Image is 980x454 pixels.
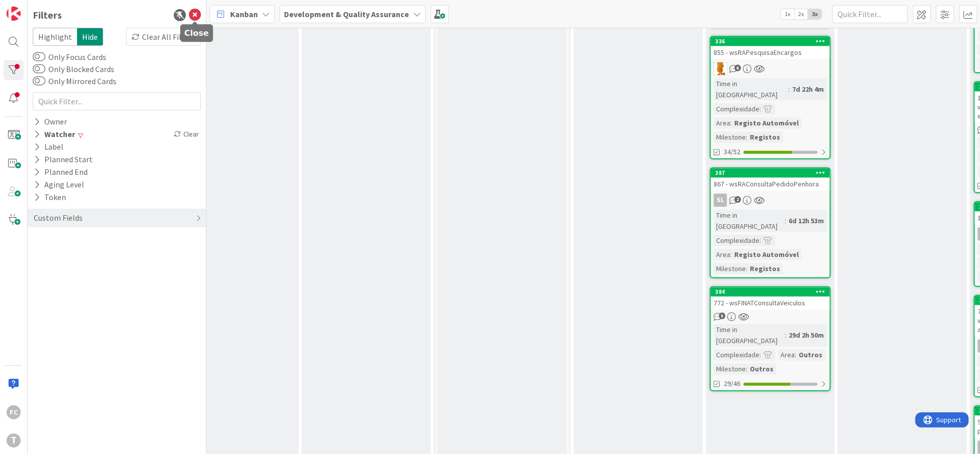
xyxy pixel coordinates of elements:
span: Highlight [33,28,77,46]
div: Filters [33,8,62,23]
div: T [7,433,21,447]
span: Kanban [230,8,258,20]
div: Complexidade [714,235,759,246]
div: 384 [715,288,829,295]
input: Quick Filter... [33,92,201,110]
div: Watcher [33,128,76,141]
div: Outros [796,349,825,360]
div: Registo Automóvel [732,117,801,128]
div: Planned Start [33,153,94,166]
span: : [746,132,747,143]
div: RL [711,62,829,75]
div: 29d 2h 50m [786,330,826,341]
b: Development & Quality Assurance [284,9,409,19]
div: 867 - wsRAConsultaPedidoPenhora [711,177,829,190]
span: Hide [77,28,103,46]
a: 387867 - wsRAConsultaPedidoPenhoraSLTime in [GEOGRAPHIC_DATA]:6d 12h 53mComplexidade:Area:Registo... [710,167,830,278]
span: : [759,235,761,246]
div: 387 [715,169,829,176]
div: 336 [711,37,829,46]
div: SL [714,193,727,207]
div: 772 - wsFINATConsultaVeiculos [711,296,829,309]
div: Owner [33,115,68,128]
label: Only Blocked Cards [33,63,114,75]
span: 6 [734,64,741,71]
div: Milestone [714,132,746,143]
div: 336 [715,38,829,45]
span: : [785,215,786,226]
div: Registos [747,132,783,143]
div: Aging Level [33,178,85,191]
div: Area [714,249,730,260]
div: Registos [747,263,783,274]
span: 5 [719,312,725,319]
a: 336855 - wsRAPesquisaEncargosRLTime in [GEOGRAPHIC_DATA]:7d 22h 4mComplexidade:Area:Registo Autom... [710,36,830,159]
span: : [746,363,747,374]
div: Complexidade [714,103,759,114]
span: 29/46 [724,378,740,389]
span: 2 [734,196,741,203]
div: Token [33,191,67,204]
div: Clear [172,128,201,141]
div: Milestone [714,263,746,274]
span: 3x [808,9,821,19]
img: RL [714,62,727,75]
div: Registo Automóvel [732,249,801,260]
span: : [730,117,732,128]
button: Only Focus Cards [33,52,45,62]
span: : [759,103,761,114]
span: 1x [781,9,794,19]
button: Only Mirrored Cards [33,76,45,86]
div: Outros [747,363,776,374]
div: Custom Fields [33,212,84,224]
div: 387867 - wsRAConsultaPedidoPenhora [711,168,829,190]
label: Only Focus Cards [33,51,106,63]
div: SL [711,193,829,207]
span: : [788,84,790,95]
span: Support [21,2,46,14]
div: 384 [711,287,829,296]
div: Area [714,117,730,128]
div: Time in [GEOGRAPHIC_DATA] [714,78,788,100]
div: Area [778,349,795,360]
span: : [785,330,786,341]
div: 6d 12h 53m [786,215,826,226]
div: 336855 - wsRAPesquisaEncargos [711,37,829,59]
div: 384772 - wsFINATConsultaVeiculos [711,287,829,309]
span: 2x [794,9,808,19]
span: 34/52 [724,147,740,157]
div: Milestone [714,363,746,374]
input: Quick Filter... [832,5,907,23]
span: : [730,249,732,260]
button: Only Blocked Cards [33,64,45,74]
span: : [795,349,796,360]
div: FC [7,405,21,419]
div: Label [33,141,64,153]
div: 855 - wsRAPesquisaEncargos [711,46,829,59]
h5: Close [184,28,209,38]
div: Planned End [33,166,89,178]
div: Clear All Filters [126,28,201,46]
div: Time in [GEOGRAPHIC_DATA] [714,210,785,232]
div: Complexidade [714,349,759,360]
a: 384772 - wsFINATConsultaVeiculosTime in [GEOGRAPHIC_DATA]:29d 2h 50mComplexidade:Area:OutrosMiles... [710,286,830,391]
div: Time in [GEOGRAPHIC_DATA] [714,324,785,346]
span: : [759,349,761,360]
label: Only Mirrored Cards [33,75,116,87]
span: : [746,263,747,274]
img: Visit kanbanzone.com [7,7,21,21]
div: 387 [711,168,829,177]
div: 7d 22h 4m [790,84,826,95]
